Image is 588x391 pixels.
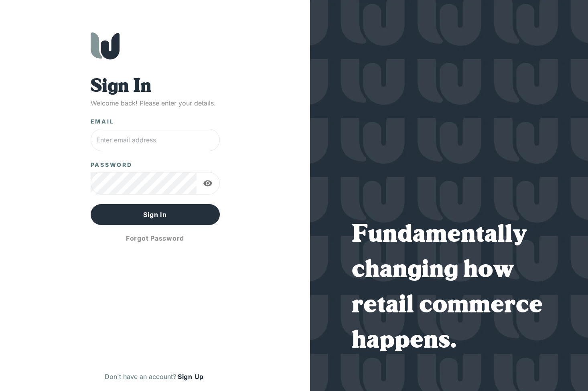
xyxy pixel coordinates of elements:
input: Enter email address [91,129,220,151]
h1: Fundamentally changing how retail commerce happens. [352,218,546,359]
button: Forgot Password [91,228,220,248]
label: Email [91,118,114,126]
img: Wholeshop logo [91,32,120,60]
button: Sign Up [176,370,205,383]
button: Sign In [91,204,220,225]
h1: Sign In [91,76,220,98]
p: Welcome back! Please enter your details. [91,98,220,108]
p: Don't have an account? [105,372,176,381]
label: Password [91,161,132,169]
